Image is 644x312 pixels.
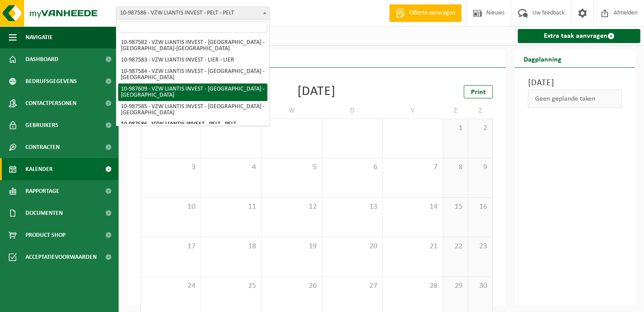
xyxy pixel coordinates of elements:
[118,37,268,54] li: 10-987582 - VZW LIANTIS INVEST - [GEOGRAPHIC_DATA] - [GEOGRAPHIC_DATA]-[GEOGRAPHIC_DATA]
[327,202,378,212] span: 13
[464,85,493,98] a: Print
[25,158,53,180] span: Kalender
[473,163,488,172] span: 9
[25,92,76,114] span: Contactpersonen
[25,70,77,92] span: Bedrijfsgegevens
[473,281,488,291] span: 30
[145,163,196,172] span: 3
[448,242,463,251] span: 22
[528,90,622,108] div: Geen geplande taken
[206,242,257,251] span: 18
[407,9,457,18] span: Offerte aanvragen
[25,136,60,158] span: Contracten
[322,103,383,119] td: D
[518,29,640,43] a: Extra taak aanvragen
[387,163,439,172] span: 7
[266,281,318,291] span: 26
[25,114,58,136] span: Gebruikers
[389,4,462,22] a: Offerte aanvragen
[448,281,463,291] span: 29
[25,48,58,70] span: Dashboard
[327,242,378,251] span: 20
[473,242,488,251] span: 23
[387,281,439,291] span: 28
[25,26,53,48] span: Navigatie
[118,54,268,66] li: 10-987583 - VZW LIANTIS INVEST - LIER - LIER
[116,7,269,19] span: 10-987586 - VZW LIANTIS INVEST - PELT - PELT
[266,242,318,251] span: 19
[25,246,97,268] span: Acceptatievoorwaarden
[473,123,488,133] span: 2
[448,163,463,172] span: 8
[387,202,439,212] span: 14
[116,7,270,20] span: 10-987586 - VZW LIANTIS INVEST - PELT - PELT
[118,66,268,83] li: 10-987584 - VZW LIANTIS INVEST - [GEOGRAPHIC_DATA] - [GEOGRAPHIC_DATA]
[118,101,268,119] li: 10-987585 - VZW LIANTIS INVEST - [GEOGRAPHIC_DATA] - [GEOGRAPHIC_DATA]
[327,281,378,291] span: 27
[383,103,444,119] td: V
[25,202,63,224] span: Documenten
[471,89,486,96] span: Print
[262,103,322,119] td: W
[528,76,622,90] h3: [DATE]
[118,119,268,130] li: 10-987586 - VZW LIANTIS INVEST - PELT - PELT
[145,281,196,291] span: 24
[468,103,493,119] td: Z
[473,202,488,212] span: 16
[145,202,196,212] span: 10
[298,85,336,98] div: [DATE]
[206,163,257,172] span: 4
[266,163,318,172] span: 5
[266,202,318,212] span: 12
[118,83,268,101] li: 10-987609 - VZW LIANTIS INVEST - [GEOGRAPHIC_DATA] - [GEOGRAPHIC_DATA]
[448,202,463,212] span: 15
[448,123,463,133] span: 1
[25,224,65,246] span: Product Shop
[145,242,196,251] span: 17
[515,50,570,67] h2: Dagplanning
[387,242,439,251] span: 21
[25,180,59,202] span: Rapportage
[206,202,257,212] span: 11
[206,281,257,291] span: 25
[327,163,378,172] span: 6
[444,103,468,119] td: Z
